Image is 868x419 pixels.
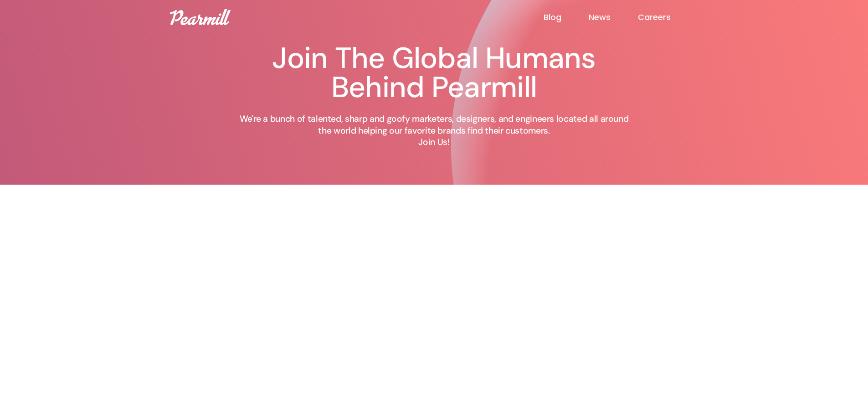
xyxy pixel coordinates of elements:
[170,9,231,25] img: Pearmill logo
[234,113,635,148] p: We're a bunch of talented, sharp and goofy marketers, designers, and engineers located all around...
[234,44,635,102] h1: Join The Global Humans Behind Pearmill
[544,12,589,23] a: Blog
[589,12,638,23] a: News
[638,12,698,23] a: Careers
